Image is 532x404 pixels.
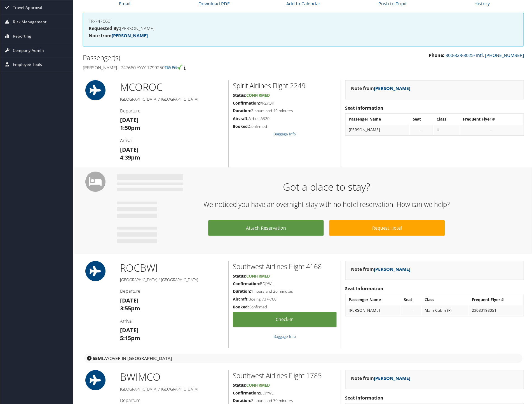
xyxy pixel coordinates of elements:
[246,93,270,98] span: Confirmed
[83,65,299,71] h4: [PERSON_NAME] - 747660 YYYY 1799250
[346,295,401,305] th: Passenger Name
[120,138,224,144] h4: Arrival
[345,105,384,111] strong: Seat Information
[120,108,224,114] h4: Departure
[413,128,431,133] div: --
[233,101,337,106] h5: XRZYQK
[460,114,523,124] th: Frequent Flyer #
[374,376,411,382] a: [PERSON_NAME]
[233,391,260,396] strong: Confirmation:
[233,116,337,122] h5: Airbus A320
[233,398,337,404] h5: 2 hours and 30 minutes
[13,29,31,43] span: Reporting
[346,125,409,135] td: [PERSON_NAME]
[120,327,139,334] strong: [DATE]
[434,125,460,135] td: U
[374,86,411,92] a: [PERSON_NAME]
[111,33,148,39] a: [PERSON_NAME]
[351,86,411,92] strong: Note from
[120,278,224,283] h5: [GEOGRAPHIC_DATA] / [GEOGRAPHIC_DATA]
[233,108,337,114] h5: 2 hours and 49 minutes
[13,1,42,15] span: Travel Approval
[233,289,251,294] strong: Duration:
[233,262,337,272] h2: Southwest Airlines Flight 4168
[120,387,224,393] h5: [GEOGRAPHIC_DATA] / [GEOGRAPHIC_DATA]
[120,398,224,404] h4: Departure
[233,398,251,404] strong: Duration:
[120,80,224,94] h1: MCO ROC
[88,26,518,31] h4: [PERSON_NAME]
[88,25,120,31] strong: Requested By:
[233,297,249,302] strong: Aircraft:
[233,93,246,98] strong: Status:
[429,52,445,59] strong: Phone:
[246,383,270,388] span: Confirmed
[88,33,148,39] strong: Note from
[120,335,140,342] strong: 5:15pm
[120,371,224,385] h1: BWI MCO
[346,306,401,316] td: [PERSON_NAME]
[233,124,337,130] h5: Confirmed
[463,128,521,133] div: --
[346,114,409,124] th: Passenger Name
[233,274,246,279] strong: Status:
[13,43,44,57] span: Company Admin
[120,124,140,132] strong: 1:50pm
[120,154,140,161] strong: 4:39pm
[422,306,469,316] td: Main Cabin (F)
[233,312,337,328] a: Check-in
[120,288,224,295] h4: Departure
[273,131,296,137] a: Baggage Info
[233,81,337,91] h2: Spirit Airlines Flight 2249
[233,281,337,287] h5: BDJYWL
[120,318,224,325] h4: Arrival
[329,221,445,236] a: Request Hotel
[351,376,411,382] strong: Note from
[120,116,139,124] strong: [DATE]
[233,281,260,287] strong: Confirmation:
[422,295,469,305] th: Class
[469,295,523,305] th: Frequent Flyer #
[233,101,260,106] strong: Confirmation:
[120,97,224,102] h5: [GEOGRAPHIC_DATA] / [GEOGRAPHIC_DATA]
[233,305,337,310] h5: Confirmed
[345,286,384,292] strong: Seat Information
[120,261,224,275] h1: ROC BWI
[13,58,42,72] span: Employee Tools
[345,395,384,401] strong: Seat Information
[233,289,337,295] h5: 1 hours and 20 minutes
[120,297,139,305] strong: [DATE]
[120,305,140,313] strong: 3:55pm
[233,124,249,129] strong: Booked:
[83,53,299,63] h2: Passenger(s)
[233,297,337,303] h5: Boeing 737-700
[410,114,433,124] th: Seat
[13,15,46,29] span: Risk Management
[120,146,139,154] strong: [DATE]
[233,371,337,381] h2: Southwest Airlines Flight 1785
[88,19,518,23] h4: TR-747660
[233,305,249,310] strong: Booked:
[446,52,524,59] a: 800-328-3025- Intl. [PHONE_NUMBER]
[351,266,411,273] strong: Note from
[92,356,102,362] strong: 55M
[374,266,411,273] a: [PERSON_NAME]
[84,354,523,364] div: layover in [GEOGRAPHIC_DATA]
[233,383,246,388] strong: Status:
[208,221,324,236] a: Attach Reservation
[469,306,523,316] td: 23083198051
[434,114,460,124] th: Class
[233,108,251,114] strong: Duration:
[233,391,337,396] h5: BDJYWL
[233,116,249,121] strong: Aircraft:
[246,274,270,279] span: Confirmed
[401,295,421,305] th: Seat
[165,65,183,70] img: tsa-precheck.png
[273,334,296,340] a: Baggage Info
[404,308,419,313] div: --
